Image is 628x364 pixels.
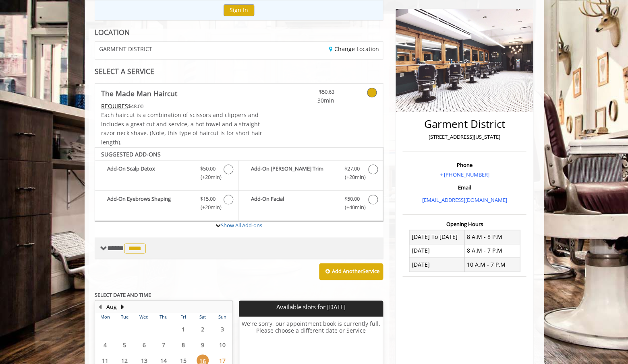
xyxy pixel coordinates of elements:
[243,165,379,183] label: Add-On Beard Trim
[212,313,232,321] th: Sun
[439,171,489,178] a: + [PHONE_NUMBER]
[101,111,262,146] span: Each haircut is a combination of scissors and clippers and includes a great cut and service, a ho...
[464,244,520,257] td: 8 A.M - 7 P.M
[329,45,379,53] a: Change Location
[101,88,177,99] b: The Made Man Haircut
[404,118,524,130] h2: Garment District
[95,147,383,222] div: The Made Man Haircut Add-onS
[154,313,173,321] th: Thu
[224,4,254,16] button: Sign In
[464,230,520,244] td: 8 A.M - 8 P.M
[319,263,383,280] button: Add AnotherService
[221,222,262,229] a: Show All Add-ons
[404,162,524,168] h3: Phone
[340,203,364,212] span: (+40min )
[200,195,216,203] span: $15.00
[251,165,336,181] b: Add-On [PERSON_NAME] Trim
[251,195,336,212] b: Add-On Facial
[101,102,263,111] div: $48.00
[344,165,360,173] span: $27.00
[402,221,526,227] h3: Opening Hours
[332,267,379,275] b: Add Another Service
[340,173,364,181] span: (+20min )
[422,196,507,204] a: [EMAIL_ADDRESS][DOMAIN_NAME]
[287,84,334,105] a: $50.63
[115,313,134,321] th: Tue
[107,165,192,181] b: Add-On Scalp Detox
[173,313,193,321] th: Fri
[107,195,192,212] b: Add-On Eyebrows Shaping
[101,150,161,158] b: SUGGESTED ADD-ONS
[95,68,383,75] div: SELECT A SERVICE
[404,133,524,141] p: [STREET_ADDRESS][US_STATE]
[196,203,220,212] span: (+20min )
[344,195,360,203] span: $50.00
[97,302,104,311] button: Previous Month
[464,258,520,271] td: 10 A.M - 7 P.M
[99,165,234,183] label: Add-On Scalp Detox
[120,302,126,311] button: Next Month
[243,195,379,214] label: Add-On Facial
[95,291,151,298] b: SELECT DATE AND TIME
[95,27,130,37] b: LOCATION
[196,173,220,181] span: (+20min )
[95,313,115,321] th: Mon
[134,313,153,321] th: Wed
[101,102,128,110] span: This service needs some Advance to be paid before we block your appointment
[409,244,464,257] td: [DATE]
[193,313,212,321] th: Sat
[242,304,380,311] p: Available slots for [DATE]
[106,302,117,311] button: Aug
[404,185,524,190] h3: Email
[99,195,234,214] label: Add-On Eyebrows Shaping
[200,165,216,173] span: $50.00
[409,258,464,271] td: [DATE]
[409,230,464,244] td: [DATE] To [DATE]
[99,46,152,52] span: GARMENT DISTRICT
[287,96,334,105] span: 30min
